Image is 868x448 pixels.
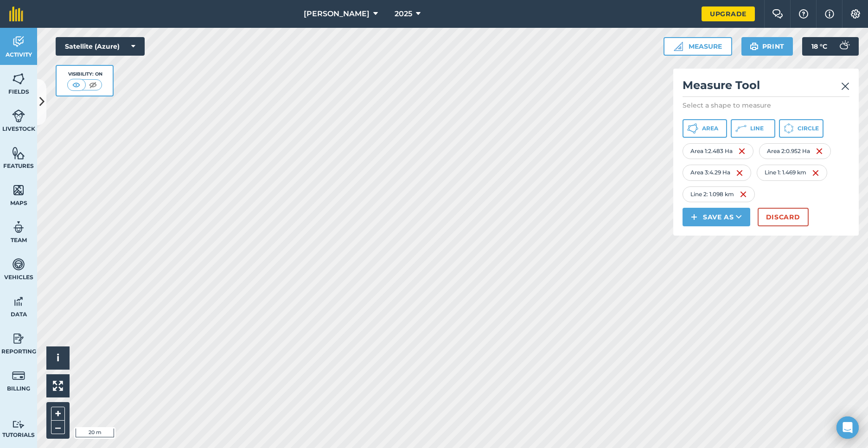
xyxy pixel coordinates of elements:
img: svg+xml;base64,PD94bWwgdmVyc2lvbj0iMS4wIiBlbmNvZGluZz0idXRmLTgiPz4KPCEtLSBHZW5lcmF0b3I6IEFkb2JlIE... [12,220,25,234]
img: svg+xml;base64,PHN2ZyB4bWxucz0iaHR0cDovL3d3dy53My5vcmcvMjAwMC9zdmciIHdpZHRoPSI1NiIgaGVpZ2h0PSI2MC... [12,183,25,197]
button: + [51,407,65,421]
div: Open Intercom Messenger [836,416,859,439]
img: svg+xml;base64,PHN2ZyB4bWxucz0iaHR0cDovL3d3dy53My5vcmcvMjAwMC9zdmciIHdpZHRoPSIxNyIgaGVpZ2h0PSIxNy... [825,8,834,19]
div: Area 3 : 4.29 Ha [683,165,751,180]
img: svg+xml;base64,PD94bWwgdmVyc2lvbj0iMS4wIiBlbmNvZGluZz0idXRmLTgiPz4KPCEtLSBHZW5lcmF0b3I6IEFkb2JlIE... [12,294,25,308]
img: Ruler icon [674,42,683,51]
img: svg+xml;base64,PHN2ZyB4bWxucz0iaHR0cDovL3d3dy53My5vcmcvMjAwMC9zdmciIHdpZHRoPSI1MCIgaGVpZ2h0PSI0MC... [87,80,99,90]
span: [PERSON_NAME] [304,8,370,19]
img: svg+xml;base64,PHN2ZyB4bWxucz0iaHR0cDovL3d3dy53My5vcmcvMjAwMC9zdmciIHdpZHRoPSIxOSIgaGVpZ2h0PSIyNC... [750,41,759,52]
button: Save as [683,208,750,226]
button: i [46,346,70,370]
span: 2025 [395,8,412,19]
span: 18 ° C [811,37,827,56]
img: fieldmargin Logo [9,6,23,21]
button: Measure [664,37,732,56]
img: svg+xml;base64,PD94bWwgdmVyc2lvbj0iMS4wIiBlbmNvZGluZz0idXRmLTgiPz4KPCEtLSBHZW5lcmF0b3I6IEFkb2JlIE... [12,109,25,123]
img: svg+xml;base64,PD94bWwgdmVyc2lvbj0iMS4wIiBlbmNvZGluZz0idXRmLTgiPz4KPCEtLSBHZW5lcmF0b3I6IEFkb2JlIE... [835,37,853,56]
img: A cog icon [850,9,861,19]
span: Circle [798,125,819,132]
img: svg+xml;base64,PHN2ZyB4bWxucz0iaHR0cDovL3d3dy53My5vcmcvMjAwMC9zdmciIHdpZHRoPSI1NiIgaGVpZ2h0PSI2MC... [12,72,25,86]
span: Line [750,125,764,132]
button: Circle [779,119,823,138]
img: svg+xml;base64,PHN2ZyB4bWxucz0iaHR0cDovL3d3dy53My5vcmcvMjAwMC9zdmciIHdpZHRoPSI1NiIgaGVpZ2h0PSI2MC... [12,146,25,160]
img: svg+xml;base64,PHN2ZyB4bWxucz0iaHR0cDovL3d3dy53My5vcmcvMjAwMC9zdmciIHdpZHRoPSIyMiIgaGVpZ2h0PSIzMC... [841,81,849,92]
img: svg+xml;base64,PHN2ZyB4bWxucz0iaHR0cDovL3d3dy53My5vcmcvMjAwMC9zdmciIHdpZHRoPSIxNiIgaGVpZ2h0PSIyNC... [816,146,823,157]
p: Select a shape to measure [683,101,849,110]
img: svg+xml;base64,PD94bWwgdmVyc2lvbj0iMS4wIiBlbmNvZGluZz0idXRmLTgiPz4KPCEtLSBHZW5lcmF0b3I6IEFkb2JlIE... [12,35,25,49]
div: Line 2 : 1.098 km [683,186,755,202]
button: Print [741,37,793,56]
img: svg+xml;base64,PD94bWwgdmVyc2lvbj0iMS4wIiBlbmNvZGluZz0idXRmLTgiPz4KPCEtLSBHZW5lcmF0b3I6IEFkb2JlIE... [12,332,25,346]
img: Four arrows, one pointing top left, one top right, one bottom right and the last bottom left [53,381,63,391]
button: Area [683,119,727,138]
img: A question mark icon [798,9,809,19]
button: Line [731,119,775,138]
img: svg+xml;base64,PHN2ZyB4bWxucz0iaHR0cDovL3d3dy53My5vcmcvMjAwMC9zdmciIHdpZHRoPSIxNiIgaGVpZ2h0PSIyNC... [740,189,747,200]
img: svg+xml;base64,PD94bWwgdmVyc2lvbj0iMS4wIiBlbmNvZGluZz0idXRmLTgiPz4KPCEtLSBHZW5lcmF0b3I6IEFkb2JlIE... [12,257,25,271]
div: Line 1 : 1.469 km [757,165,827,180]
span: Area [702,125,718,132]
span: i [57,352,59,364]
button: Satellite (Azure) [56,37,145,56]
img: svg+xml;base64,PD94bWwgdmVyc2lvbj0iMS4wIiBlbmNvZGluZz0idXRmLTgiPz4KPCEtLSBHZW5lcmF0b3I6IEFkb2JlIE... [12,420,25,429]
button: 18 °C [802,37,859,56]
img: svg+xml;base64,PHN2ZyB4bWxucz0iaHR0cDovL3d3dy53My5vcmcvMjAwMC9zdmciIHdpZHRoPSIxNiIgaGVpZ2h0PSIyNC... [736,167,743,179]
button: – [51,421,65,434]
div: Area 2 : 0.952 Ha [759,143,831,159]
img: Two speech bubbles overlapping with the left bubble in the forefront [772,9,783,19]
img: svg+xml;base64,PD94bWwgdmVyc2lvbj0iMS4wIiBlbmNvZGluZz0idXRmLTgiPz4KPCEtLSBHZW5lcmF0b3I6IEFkb2JlIE... [12,369,25,383]
a: Upgrade [702,6,755,21]
img: svg+xml;base64,PHN2ZyB4bWxucz0iaHR0cDovL3d3dy53My5vcmcvMjAwMC9zdmciIHdpZHRoPSIxNCIgaGVpZ2h0PSIyNC... [691,211,697,223]
div: Area 1 : 2.483 Ha [683,143,753,159]
img: svg+xml;base64,PHN2ZyB4bWxucz0iaHR0cDovL3d3dy53My5vcmcvMjAwMC9zdmciIHdpZHRoPSI1MCIgaGVpZ2h0PSI0MC... [70,80,82,90]
img: svg+xml;base64,PHN2ZyB4bWxucz0iaHR0cDovL3d3dy53My5vcmcvMjAwMC9zdmciIHdpZHRoPSIxNiIgaGVpZ2h0PSIyNC... [738,146,746,157]
button: Discard [758,208,809,226]
div: Visibility: On [67,70,102,78]
h2: Measure Tool [683,78,849,97]
img: svg+xml;base64,PHN2ZyB4bWxucz0iaHR0cDovL3d3dy53My5vcmcvMjAwMC9zdmciIHdpZHRoPSIxNiIgaGVpZ2h0PSIyNC... [812,167,819,179]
